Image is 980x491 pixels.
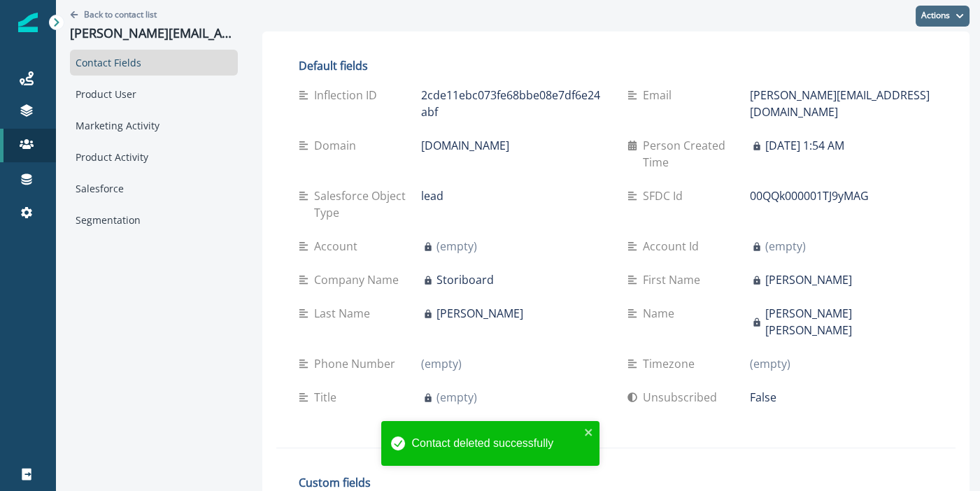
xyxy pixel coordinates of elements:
[750,87,934,120] p: [PERSON_NAME][EMAIL_ADDRESS][DOMAIN_NAME]
[436,305,523,322] p: [PERSON_NAME]
[70,50,238,76] div: Contact Fields
[750,355,790,372] p: (empty)
[412,435,580,452] div: Contact deleted successfully
[70,207,238,233] div: Segmentation
[584,427,594,438] button: close
[916,6,970,27] button: Actions
[643,137,750,171] p: Person Created Time
[314,137,362,154] p: Domain
[84,8,157,20] p: Back to contact list
[421,355,462,372] p: (empty)
[70,176,238,201] div: Salesforce
[314,389,342,406] p: Title
[643,87,677,104] p: Email
[765,305,934,339] p: [PERSON_NAME] [PERSON_NAME]
[643,389,723,406] p: Unsubscribed
[314,355,401,372] p: Phone Number
[765,137,844,154] p: [DATE] 1:54 AM
[70,144,238,170] div: Product Activity
[299,59,933,73] h2: Default fields
[314,87,383,104] p: Inflection ID
[750,187,869,204] p: 00QQk000001TJ9yMAG
[314,305,376,322] p: Last Name
[70,113,238,138] div: Marketing Activity
[70,81,238,107] div: Product User
[314,238,363,255] p: Account
[70,8,157,20] button: Go back
[765,238,806,255] p: (empty)
[643,271,706,288] p: First Name
[436,389,477,406] p: (empty)
[421,137,509,154] p: [DOMAIN_NAME]
[421,187,443,204] p: lead
[18,13,38,32] img: Inflection
[643,355,700,372] p: Timezone
[314,271,404,288] p: Company Name
[421,87,605,120] p: 2cde11ebc073fe68bbe08e7df6e24abf
[643,238,704,255] p: Account Id
[765,271,852,288] p: [PERSON_NAME]
[750,389,776,406] p: False
[314,187,421,221] p: Salesforce Object Type
[436,238,477,255] p: (empty)
[436,271,494,288] p: Storiboard
[643,187,688,204] p: SFDC Id
[70,26,238,41] p: [PERSON_NAME][EMAIL_ADDRESS][DOMAIN_NAME]
[643,305,680,322] p: Name
[299,476,933,490] h2: Custom fields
